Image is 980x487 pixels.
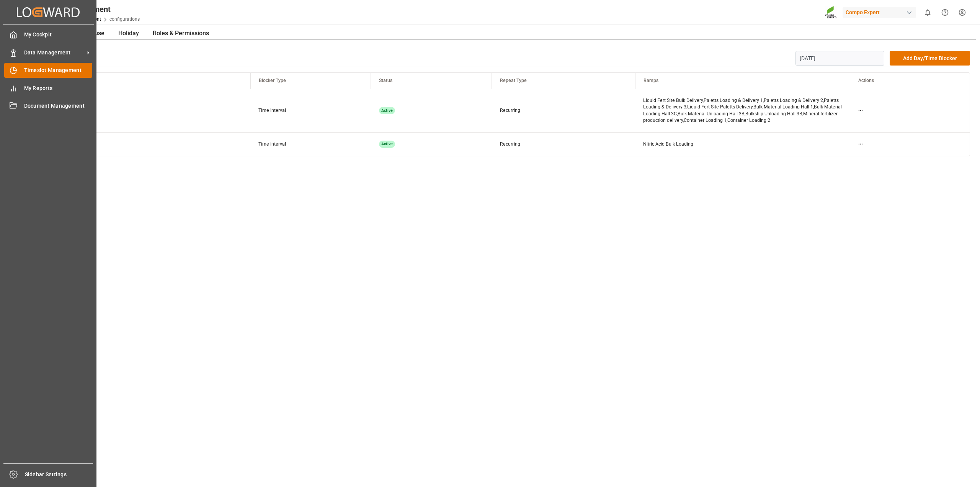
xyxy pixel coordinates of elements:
[635,73,850,89] th: Ramps
[850,73,970,89] th: Actions
[4,27,92,42] a: My Cockpit
[147,27,214,40] div: Roles & Permissions
[492,73,635,89] th: Repeat Type
[4,63,92,78] a: Timeslot Management
[843,5,919,20] button: Compo Expert
[500,141,627,148] div: Recurring
[635,132,850,156] td: Nitric Acid Bulk Loading
[24,66,93,74] span: Timeslot Management
[24,49,85,57] span: Data Management
[825,6,837,19] img: Screenshot%202023-09-29%20at%2010.02.21.png_1712312052.png
[36,73,250,89] th: Blocker Name
[25,471,93,479] span: Sidebar Settings
[36,132,250,156] td: loading capacity
[843,7,916,18] div: Compo Expert
[4,80,92,95] a: My Reports
[24,31,93,39] span: My Cockpit
[24,102,93,110] span: Document Management
[936,4,954,21] button: Help Center
[371,73,492,89] th: Status
[250,89,371,132] td: Time interval
[24,84,93,92] span: My Reports
[250,73,371,89] th: Blocker Type
[795,51,885,66] input: DD.MM.YYYY
[635,89,850,132] td: Liquid Fert Site Bulk Delivery,Paletts Loading & Delivery 1,Paletts Loading & Delivery 2,Paletts ...
[4,98,92,113] a: Document Management
[379,141,395,148] div: Active
[500,107,627,114] div: Recurring
[250,132,371,156] td: Time interval
[36,89,250,132] td: Break Time
[379,107,395,115] div: Active
[113,27,144,40] div: Holiday
[919,4,936,21] button: show 0 new notifications
[890,51,970,66] button: Add Day/Time Blocker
